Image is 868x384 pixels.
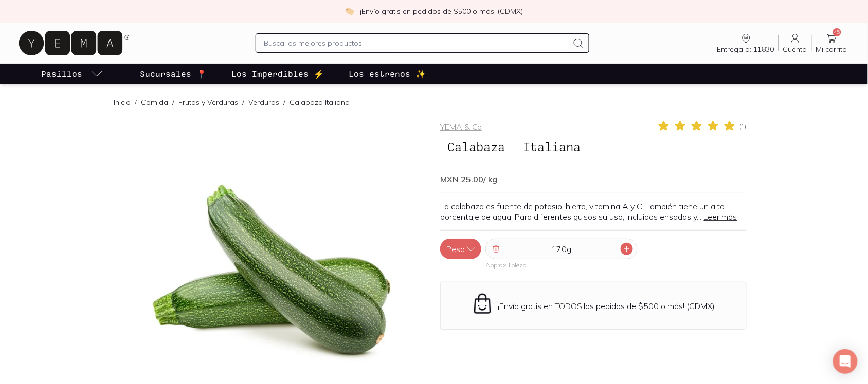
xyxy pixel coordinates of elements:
[440,174,497,184] span: MXN 25.00 / kg
[114,98,131,107] a: Inicio
[238,97,248,107] span: /
[178,98,238,107] a: Frutas y Verduras
[360,6,523,16] p: ¡Envío gratis en pedidos de $500 o más! (CDMX)
[779,32,811,54] a: Cuenta
[131,97,141,107] span: /
[440,239,481,259] button: Peso
[816,45,847,54] span: Mi carrito
[140,68,207,80] p: Sucursales 📍
[264,37,569,49] input: Busca los mejores productos
[516,137,588,157] span: Italiana
[347,64,428,84] a: Los estrenos ✨
[740,123,747,129] span: ( 1 )
[290,97,350,107] p: Calabaza Italiana
[279,97,290,107] span: /
[440,201,747,222] p: La calabaza es fuente de potasio, hierro, vitamina A y C. También tiene un alto porcentaje de agu...
[812,32,852,54] a: 45Mi carrito
[833,28,841,36] span: 45
[138,64,209,84] a: Sucursales 📍
[783,45,807,54] span: Cuenta
[440,137,512,157] span: Calabaza
[349,68,426,80] p: Los estrenos ✨
[141,98,168,107] a: Comida
[713,32,779,54] a: Entrega a: 11830
[502,239,621,259] div: 170 g
[704,212,737,222] a: Leer más
[345,7,354,16] img: check
[168,97,178,107] span: /
[231,68,324,80] p: Los Imperdibles ⚡️
[833,349,858,374] div: Open Intercom Messenger
[41,68,82,80] p: Pasillos
[39,64,105,84] a: pasillo-todos-link
[498,301,715,311] p: ¡Envío gratis en TODOS los pedidos de $500 o más! (CDMX)
[440,122,482,132] a: YEMA & Co
[717,45,774,54] span: Entrega a: 11830
[229,64,326,84] a: Los Imperdibles ⚡️
[472,293,494,315] img: Envío
[485,261,527,269] span: Approx. 1 pieza
[248,98,279,107] a: Verduras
